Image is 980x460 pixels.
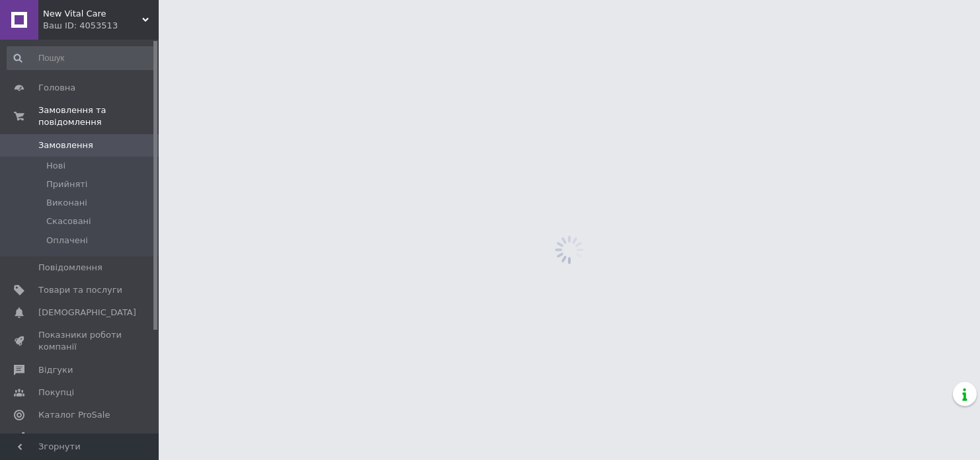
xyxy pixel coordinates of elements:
[46,215,91,227] span: Скасовані
[46,197,87,209] span: Виконані
[38,409,110,421] span: Каталог ProSale
[46,160,65,172] span: Нові
[46,178,87,190] span: Прийняті
[38,329,122,353] span: Показники роботи компанії
[7,46,156,70] input: Пошук
[38,364,73,376] span: Відгуки
[38,82,75,94] span: Головна
[38,284,122,296] span: Товари та послуги
[43,20,159,32] div: Ваш ID: 4053513
[38,307,136,319] span: [DEMOGRAPHIC_DATA]
[38,262,102,274] span: Повідомлення
[551,232,587,268] img: spinner_grey-bg-hcd09dd2d8f1a785e3413b09b97f8118e7.gif
[38,387,74,399] span: Покупці
[46,235,88,247] span: Оплачені
[38,104,159,128] span: Замовлення та повідомлення
[38,432,84,443] span: Аналітика
[43,8,142,20] span: New Vital Care
[38,139,93,151] span: Замовлення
